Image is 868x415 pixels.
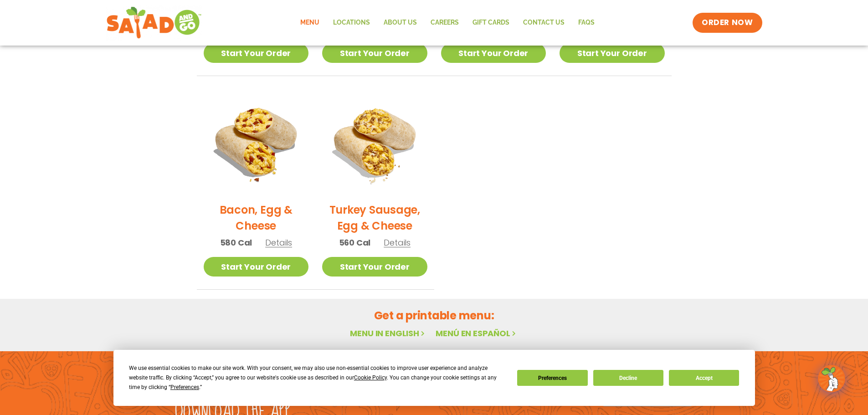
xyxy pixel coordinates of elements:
a: Start Your Order [322,43,427,63]
a: Menu in English [350,328,426,339]
nav: Menu [293,12,601,33]
img: Product photo for Turkey Sausage, Egg & Cheese [322,90,427,195]
a: Start Your Order [322,257,427,277]
img: wpChatIcon [819,366,844,391]
a: Start Your Order [204,257,309,277]
span: 580 Cal [220,236,252,249]
h2: Bacon, Egg & Cheese [204,202,309,234]
a: Start Your Order [560,43,665,63]
button: Accept [669,370,739,386]
a: Menu [293,12,326,33]
a: ORDER NOW [693,13,762,33]
a: Start Your Order [204,43,309,63]
div: Cookie Consent Prompt [113,350,755,406]
h2: Turkey Sausage, Egg & Cheese [322,202,427,234]
span: Preferences [170,384,199,390]
button: Preferences [517,370,587,386]
div: We use essential cookies to make our site work. With your consent, we may also use non-essential ... [129,364,506,392]
a: Menú en español [436,328,518,339]
a: Careers [424,12,466,33]
a: Locations [326,12,377,33]
span: Details [265,237,292,248]
a: Contact Us [516,12,571,33]
span: Details [384,237,411,248]
a: About Us [377,12,424,33]
span: ORDER NOW [702,17,753,28]
h2: Get a printable menu: [197,307,672,323]
img: Product photo for Bacon, Egg & Cheese [204,90,309,195]
a: FAQs [571,12,601,33]
img: new-SAG-logo-768×292 [106,5,202,41]
span: 560 Cal [339,236,371,249]
span: Cookie Policy [354,374,387,381]
a: GIFT CARDS [466,12,516,33]
a: Start Your Order [441,43,546,63]
button: Decline [593,370,663,386]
